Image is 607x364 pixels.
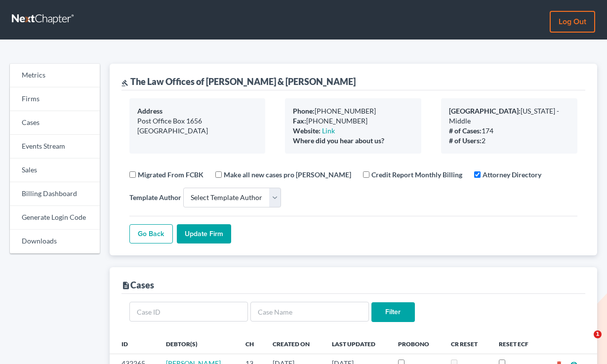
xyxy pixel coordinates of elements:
a: Metrics [10,64,100,87]
label: Attorney Directory [483,169,541,180]
a: Events Stream [10,135,100,159]
input: Update Firm [177,224,231,244]
b: Where did you hear about us? [293,136,384,145]
b: Fax: [293,117,306,125]
th: Reset ECF [491,334,542,354]
div: Cases [121,279,154,291]
div: [US_STATE] - Middle [449,106,569,126]
label: Make all new cases pro [PERSON_NAME] [224,169,351,180]
label: Template Author [129,192,181,202]
div: 2 [449,136,569,146]
a: Sales [10,159,100,182]
b: Website: [293,126,321,135]
label: Migrated From FCBK [138,169,203,180]
input: Filter [371,302,415,322]
input: Case Name [250,302,369,322]
i: description [121,281,130,290]
a: Generate Login Code [10,206,100,230]
div: [GEOGRAPHIC_DATA] [137,126,258,136]
th: Last Updated [324,334,391,354]
a: Link [322,126,335,135]
a: Firms [10,87,100,111]
div: The Law Offices of [PERSON_NAME] & [PERSON_NAME] [121,76,356,87]
a: Downloads [10,230,100,253]
a: Go Back [129,224,173,244]
div: [PHONE_NUMBER] [293,106,413,116]
th: Created On [265,334,324,354]
th: ProBono [390,334,443,354]
i: gavel [121,80,128,86]
span: 1 [594,330,602,338]
a: Cases [10,111,100,135]
th: ID [110,334,159,354]
th: CR Reset [443,334,491,354]
th: Debtor(s) [158,334,237,354]
label: Credit Report Monthly Billing [371,169,462,180]
a: Log out [550,11,595,33]
div: Post Office Box 1656 [137,116,258,126]
input: Case ID [129,302,248,322]
b: # of Users: [449,136,482,145]
b: Phone: [293,107,315,115]
th: Ch [238,334,265,354]
a: Billing Dashboard [10,182,100,206]
iframe: Intercom live chat [573,330,597,354]
b: [GEOGRAPHIC_DATA]: [449,107,521,115]
div: [PHONE_NUMBER] [293,116,413,126]
b: # of Cases: [449,126,482,135]
b: Address [137,107,162,115]
div: 174 [449,126,569,136]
